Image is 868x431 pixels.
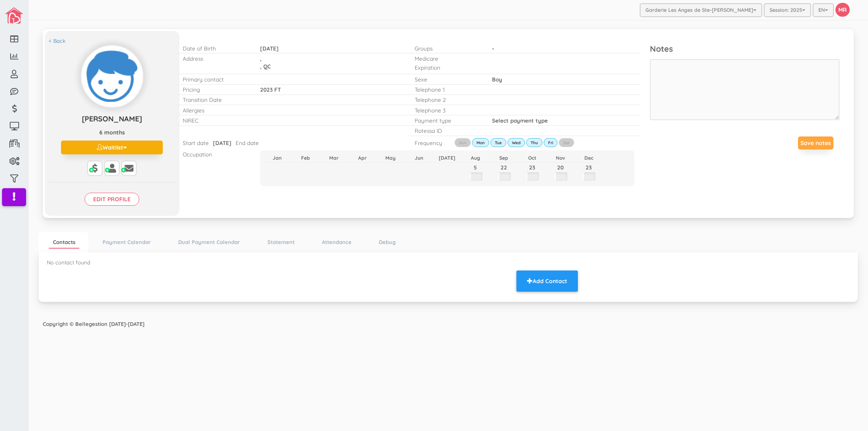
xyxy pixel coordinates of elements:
th: Apr [348,154,376,163]
th: Oct [518,154,547,163]
a: < Back [49,37,66,45]
p: Medicare [415,55,480,62]
th: Dec [575,154,603,163]
span: 2023 FT [260,86,281,93]
th: [DATE] [433,154,461,163]
th: Aug [461,154,490,163]
th: Feb [291,154,320,163]
p: Allergies [183,106,248,114]
img: Click to change profile pic [81,46,143,107]
p: Expiration [415,64,480,71]
th: May [376,154,405,163]
a: Attendance [318,236,356,248]
a: Payment Calendar [98,236,155,248]
p: Telephone 3 [415,106,480,114]
span: [PERSON_NAME] [82,114,142,123]
span: Boy [492,76,502,83]
label: Mon [472,138,489,147]
p: Telephone 2 [415,96,480,103]
label: Thu [526,138,542,147]
th: Jun [405,154,433,163]
label: Sun [455,138,471,147]
th: Sep [490,154,518,163]
strong: Copyright © Bellegestion [DATE]-[DATE] [43,321,144,327]
span: [DATE] [260,45,279,52]
p: Primary contact [183,75,248,83]
p: Start date [183,139,209,147]
p: Frequency [415,139,441,147]
span: [DATE] [213,139,232,146]
span: , [260,63,262,70]
span: , [260,55,262,62]
input: Edit profile [85,193,139,206]
p: No contact found [47,259,578,266]
th: Mar [320,154,348,163]
p: Rotessa ID [415,127,480,134]
a: Contacts [49,236,79,249]
button: Save notes [798,136,833,150]
p: NIREC [183,117,248,124]
img: image [5,7,23,24]
p: 6 months [49,128,175,136]
span: Select payment type [492,117,548,124]
p: Sexe [415,75,480,83]
label: Fri [544,138,558,147]
a: Statement [263,236,299,248]
th: Nov [546,154,575,163]
label: Wed [507,138,525,147]
p: Payment type [415,117,480,124]
p: Transition Date [183,96,248,103]
button: Add Contact [516,270,578,292]
p: Groups [415,44,480,52]
p: Address [183,55,248,62]
label: Sat [559,138,574,147]
p: End date [236,139,259,147]
button: Waitlist [61,141,163,154]
p: - [492,44,596,52]
p: Notes [650,43,840,55]
p: Occupation [183,150,248,158]
p: Date of Birth [183,44,248,52]
a: Dual Payment Calendar [174,236,244,248]
label: Tue [490,138,506,147]
p: Pricing [183,86,248,93]
th: Jan [263,154,292,163]
a: Debug [375,236,400,248]
span: QC [263,63,271,70]
p: Telephone 1 [415,86,480,93]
